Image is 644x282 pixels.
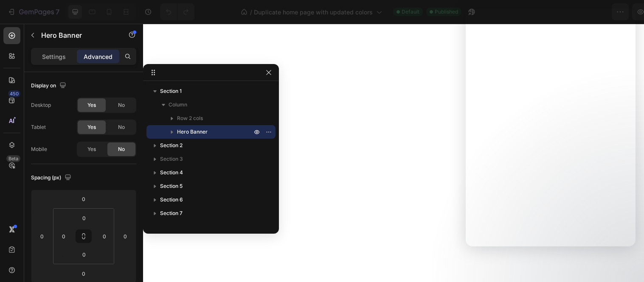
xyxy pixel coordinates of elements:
input: 0 [75,267,92,280]
input: 0px [76,212,93,224]
button: 7 [3,3,63,20]
input: 0 [119,230,132,243]
p: 7 [56,7,59,17]
span: Hero Banner [177,128,208,136]
span: Section 2 [160,141,183,150]
span: Default [402,8,419,16]
span: Section 4 [160,168,183,177]
span: Section 3 [160,155,183,163]
span: No [118,101,125,109]
span: Yes [87,123,96,131]
button: Save [556,3,584,20]
input: 0 [75,193,92,205]
div: Desktop [31,101,51,109]
div: Display on [31,80,68,92]
p: Hero Banner [41,30,113,40]
span: Row 2 cols [177,114,203,123]
span: Section 6 [160,195,183,204]
input: 0px [76,248,93,261]
p: Advanced [84,52,112,61]
span: / [250,8,252,17]
span: Section 8 [160,223,183,231]
p: Settings [42,52,66,61]
span: Section 7 [160,209,183,218]
div: Beta [6,155,20,162]
div: Publish [595,8,616,17]
input: 0 [36,230,48,243]
div: Spacing (px) [31,172,73,184]
span: Column [169,101,187,109]
span: Yes [87,101,96,109]
div: 450 [8,90,20,97]
span: Section 1 [160,87,182,95]
input: 0px [98,230,111,243]
iframe: Intercom live chat [615,240,636,261]
span: Section 5 [160,182,183,190]
iframe: Intercom live chat [466,8,636,246]
span: Duplicate home page with updated colors [254,8,373,17]
span: No [118,145,125,153]
input: 0px [57,230,70,243]
div: Undo/Redo [160,3,194,20]
span: Yes [87,145,96,153]
span: No [118,123,125,131]
button: Publish [588,3,623,20]
div: Mobile [31,145,47,153]
div: Tablet [31,123,46,131]
span: Published [435,8,458,16]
